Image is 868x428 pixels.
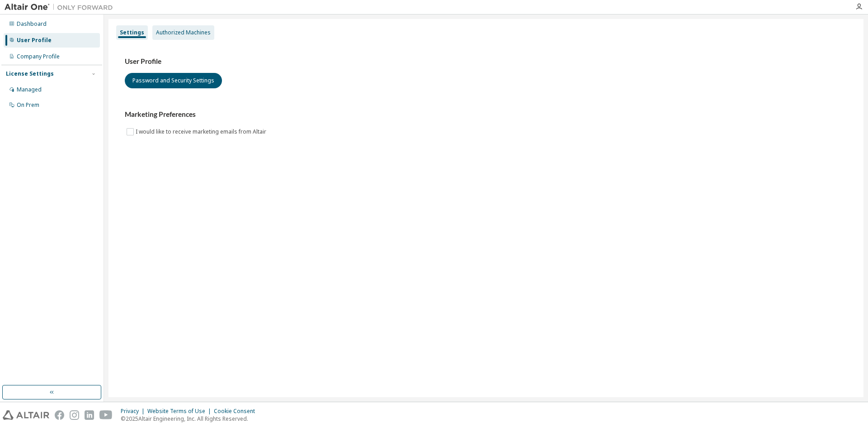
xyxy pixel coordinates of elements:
div: Company Profile [17,53,60,60]
div: Privacy [121,408,147,415]
img: facebook.svg [55,410,64,420]
img: linkedin.svg [85,410,94,420]
div: Managed [17,86,42,93]
div: Authorized Machines [156,29,211,36]
img: youtube.svg [99,410,113,420]
h3: Marketing Preferences [125,110,847,119]
h3: User Profile [125,57,847,66]
div: Settings [120,29,144,36]
div: Dashboard [17,20,47,28]
p: © 2025 Altair Engineering, Inc. All Rights Reserved. [121,415,260,423]
label: I would like to receive marketing emails from Altair [136,126,268,137]
div: On Prem [17,101,39,109]
img: altair_logo.svg [3,410,49,420]
div: Website Terms of Use [147,408,214,415]
div: User Profile [17,37,52,44]
button: Password and Security Settings [125,73,222,88]
img: instagram.svg [70,410,79,420]
div: Cookie Consent [214,408,260,415]
div: License Settings [6,70,54,77]
img: Altair One [5,3,118,12]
